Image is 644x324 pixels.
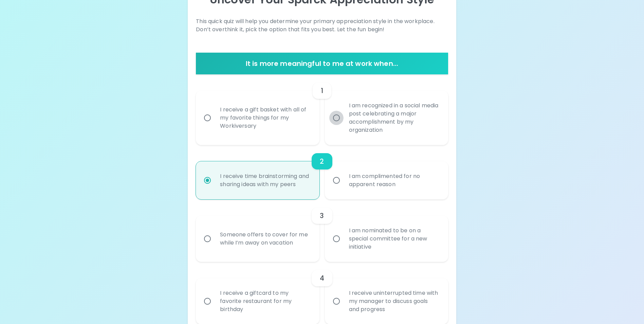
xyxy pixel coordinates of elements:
h6: 2 [320,156,324,167]
div: I am nominated to be on a special committee for a new initiative [344,218,444,259]
div: choice-group-check [196,199,448,262]
div: Someone offers to cover for me while I’m away on vacation [215,222,315,255]
div: choice-group-check [196,145,448,199]
div: I receive a gift basket with all of my favorite things for my Workiversary [215,97,315,138]
h6: 4 [320,273,324,284]
div: I am complimented for no apparent reason [344,164,444,197]
p: This quick quiz will help you determine your primary appreciation style in the workplace. Don’t o... [196,17,448,34]
h6: It is more meaningful to me at work when... [199,58,445,69]
div: choice-group-check [196,74,448,145]
div: I am recognized in a social media post celebrating a major accomplishment by my organization [344,93,444,142]
div: I receive a giftcard to my favorite restaurant for my birthday [215,281,315,322]
h6: 1 [321,85,323,96]
div: I receive time brainstorming and sharing ideas with my peers [215,164,315,197]
h6: 3 [320,210,324,221]
div: I receive uninterrupted time with my manager to discuss goals and progress [344,281,444,322]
